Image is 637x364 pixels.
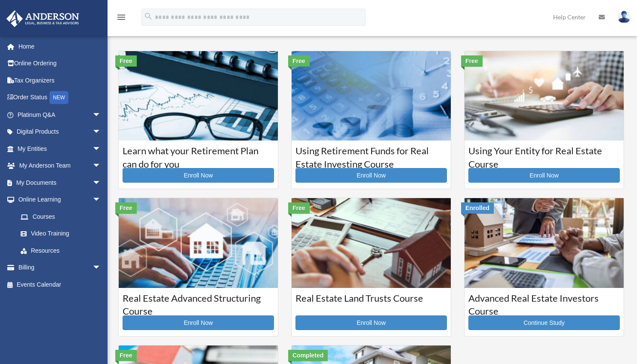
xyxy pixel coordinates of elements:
i: search [144,12,153,21]
a: My Entitiesarrow_drop_down [6,140,114,157]
a: My Anderson Teamarrow_drop_down [6,157,114,174]
span: arrow_drop_down [92,106,110,124]
span: arrow_drop_down [92,140,110,158]
a: Video Training [12,225,114,242]
span: arrow_drop_down [92,123,110,141]
div: Free [115,350,137,361]
a: Enroll Now [295,168,447,183]
i: menu [116,12,126,22]
div: Free [288,202,310,214]
h3: Advanced Real Estate Investors Course [468,292,620,313]
div: Free [288,55,310,67]
a: Enroll Now [123,168,274,183]
h3: Using Retirement Funds for Real Estate Investing Course [295,144,447,166]
a: My Documentsarrow_drop_down [6,174,114,191]
h3: Real Estate Advanced Structuring Course [123,292,274,313]
span: arrow_drop_down [92,157,110,175]
a: Courses [12,208,110,225]
div: Completed [288,350,328,361]
span: arrow_drop_down [92,259,110,277]
div: NEW [49,91,68,104]
h3: Using Your Entity for Real Estate Course [468,144,620,166]
h3: Real Estate Land Trusts Course [295,292,447,313]
a: Billingarrow_drop_down [6,259,114,276]
a: Home [6,38,114,55]
a: Continue Study [468,315,620,330]
a: Events Calendar [6,276,114,293]
span: arrow_drop_down [92,174,110,192]
img: Anderson Advisors Platinum Portal [4,10,82,27]
h3: Learn what your Retirement Plan can do for you [123,144,274,166]
a: Tax Organizers [6,72,114,89]
a: menu [116,15,126,22]
a: Enroll Now [295,315,447,330]
a: Order StatusNEW [6,89,114,107]
a: Resources [12,242,114,259]
a: Online Ordering [6,55,114,72]
div: Free [461,55,483,67]
a: Enroll Now [123,315,274,330]
div: Free [115,55,137,67]
a: Online Learningarrow_drop_down [6,191,114,208]
img: User Pic [618,11,631,23]
a: Digital Productsarrow_drop_down [6,123,114,141]
span: arrow_drop_down [92,191,110,209]
a: Enroll Now [468,168,620,183]
a: Platinum Q&Aarrow_drop_down [6,106,114,123]
div: Enrolled [461,202,494,214]
div: Free [115,202,137,214]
